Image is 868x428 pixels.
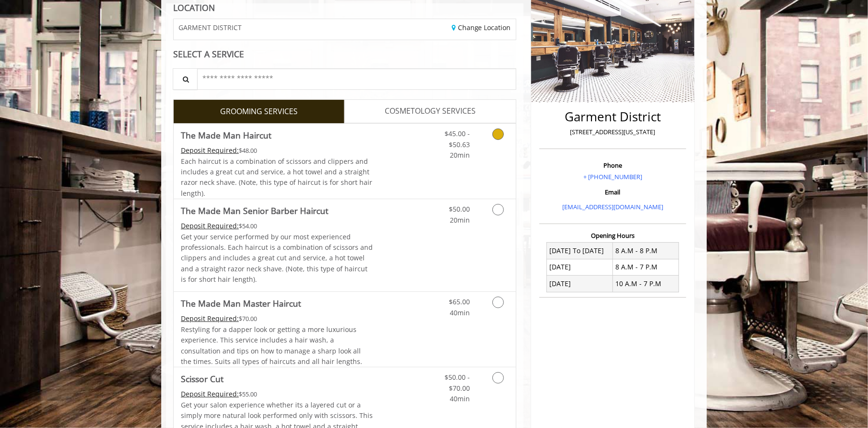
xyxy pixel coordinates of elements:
[450,215,470,225] span: 20min
[612,243,679,259] td: 8 A.M - 8 P.M
[181,145,373,156] div: $48.00
[450,394,470,403] span: 40min
[181,146,239,155] span: This service needs some Advance to be paid before we block your appointment
[181,157,372,198] span: Each haircut is a combination of scissors and clippers and includes a great cut and service, a ho...
[385,105,476,118] span: COSMETOLOGY SERVICES
[450,150,470,160] span: 20min
[181,232,373,285] p: Get your service performed by our most experienced professionals. Each haircut is a combination o...
[449,204,470,214] span: $50.00
[612,276,679,292] td: 10 A.M - 7 P.M
[181,325,362,366] span: Restyling for a dapper look or getting a more luxurious experience. This service includes a hair ...
[542,110,684,124] h2: Garment District
[181,221,373,231] div: $54.00
[612,259,679,275] td: 8 A.M - 7 P.M
[181,389,239,398] span: This service needs some Advance to be paid before we block your appointment
[547,243,613,259] td: [DATE] To [DATE]
[542,162,684,169] h3: Phone
[542,189,684,195] h3: Email
[173,50,516,59] div: SELECT A SERVICE
[173,68,198,90] button: Service Search
[542,127,684,137] p: [STREET_ADDRESS][US_STATE]
[181,128,271,142] b: The Made Man Haircut
[181,314,239,323] span: This service needs some Advance to be paid before we block your appointment
[562,203,663,211] a: [EMAIL_ADDRESS][DOMAIN_NAME]
[181,221,239,230] span: This service needs some Advance to be paid before we block your appointment
[445,129,470,149] span: $45.00 - $50.63
[220,106,298,118] span: GROOMING SERVICES
[583,172,642,181] a: + [PHONE_NUMBER]
[547,259,613,275] td: [DATE]
[449,297,470,306] span: $65.00
[539,232,686,239] h3: Opening Hours
[178,24,242,31] span: GARMENT DISTRICT
[181,372,223,385] b: Scissor Cut
[445,373,470,392] span: $50.00 - $70.00
[450,308,470,317] span: 40min
[452,23,511,32] a: Change Location
[181,297,301,310] b: The Made Man Master Haircut
[181,204,328,217] b: The Made Man Senior Barber Haircut
[547,276,613,292] td: [DATE]
[181,389,373,399] div: $55.00
[181,313,373,324] div: $70.00
[173,2,215,13] b: LOCATION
